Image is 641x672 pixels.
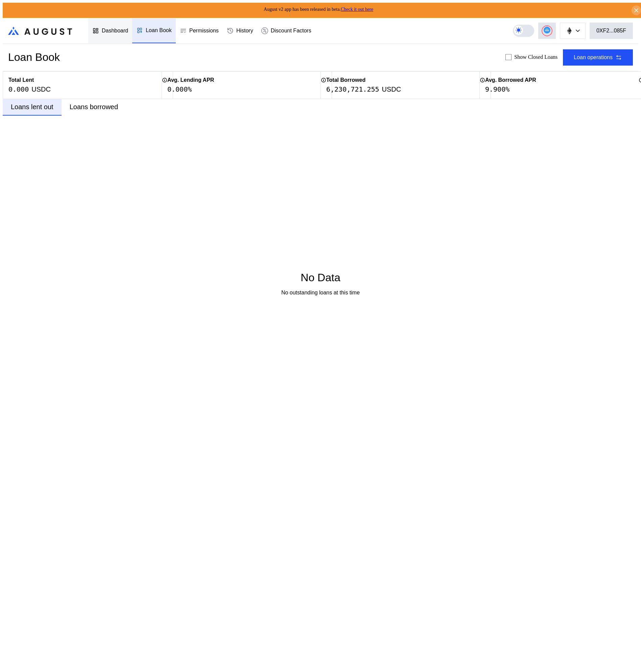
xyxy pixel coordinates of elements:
[223,18,257,43] a: History
[382,85,401,93] div: USDC
[596,28,626,34] div: 0XF2...085F
[167,77,214,83] h2: Avg. Lending APR
[485,77,536,83] h2: Avg. Borrowed APR
[341,7,373,12] a: Check it out here
[574,54,613,61] div: Loan operations
[70,103,118,111] div: Loans borrowed
[271,28,311,34] div: Discount Factors
[167,85,192,93] div: 0.000%
[560,23,586,39] button: chain logo
[326,85,379,93] div: 6,230,721.255
[485,85,509,93] div: 9.900%
[8,77,34,83] h2: Total Lent
[326,77,365,83] h2: Total Borrowed
[301,271,340,284] div: No Data
[566,27,573,34] img: chain logo
[88,18,132,43] a: Dashboard
[176,18,223,43] a: Permissions
[146,27,172,33] div: Loan Book
[189,28,219,34] div: Permissions
[132,18,176,43] a: Loan Book
[31,85,51,93] div: USDC
[514,54,557,60] label: Show Closed Loans
[8,85,29,93] div: 0.000
[264,7,373,12] span: August v2 app has been released in beta.
[281,289,360,296] div: No outstanding loans at this time
[236,28,253,34] div: History
[8,50,60,65] div: Loan Book
[11,103,53,111] div: Loans lent out
[590,23,633,39] button: 0XF2...085F
[563,49,633,66] button: Loan operations
[257,18,315,43] a: Discount Factors
[102,28,128,34] div: Dashboard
